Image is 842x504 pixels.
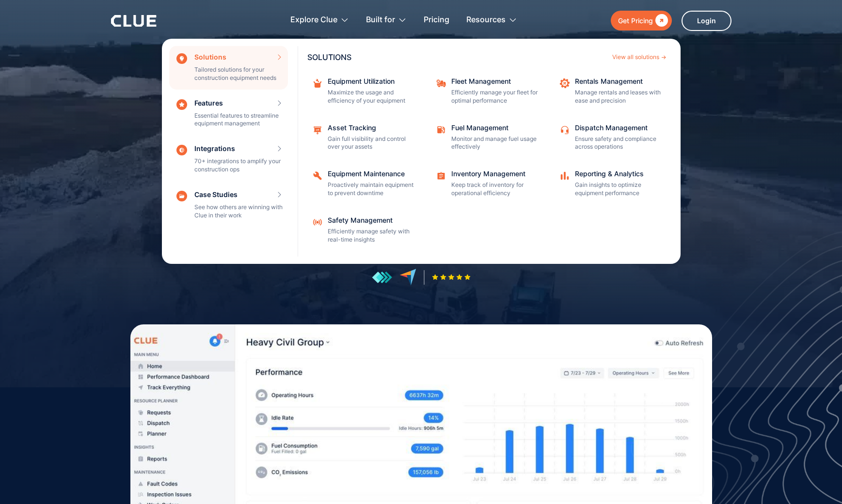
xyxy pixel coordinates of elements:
[312,217,323,228] img: Safety Management
[307,73,421,110] a: Equipment UtilizationMaximize the usage and efficiency of your equipment
[366,5,395,35] div: Built for
[431,120,545,156] a: Fuel ManagementMonitor and manage fuel usage effectively
[307,166,421,202] a: Equipment MaintenanceProactively maintain equipment to prevent downtime
[575,78,662,85] div: Rentals Management
[451,89,539,105] p: Efficiently manage your fleet for optimal performance
[618,15,653,27] div: Get Pricing
[328,124,415,131] div: Asset Tracking
[451,181,539,198] p: Keep track of inventory for operational efficiency
[111,36,731,264] nav: Explore Clue
[555,73,668,110] a: Rentals ManagementManage rentals and leases with ease and precision
[555,120,668,156] a: Dispatch ManagementEnsure safety and compliance across operations
[466,5,506,35] div: Resources
[328,135,415,152] p: Gain full visibility and control over your assets
[328,170,415,177] div: Equipment Maintenance
[290,5,337,35] div: Explore Clue
[575,89,662,105] p: Manage rentals and leases with ease and precision
[399,269,416,286] img: reviews at capterra
[436,78,446,89] img: fleet repair icon
[312,78,323,89] img: repairing box icon
[424,5,449,35] a: Pricing
[559,78,570,89] img: repair icon image
[612,54,659,60] div: View all solutions
[431,166,545,202] a: Inventory ManagementKeep track of inventory for operational efficiency
[575,170,662,177] div: Reporting & Analytics
[432,274,471,280] img: Five-star rating icon
[366,5,407,35] div: Built for
[307,212,421,249] a: Safety ManagementEfficiently manage safety with real-time insights
[451,124,539,131] div: Fuel Management
[555,166,668,202] a: Reporting & AnalyticsGain insights to optimize equipment performance
[431,73,545,110] a: Fleet ManagementEfficiently manage your fleet for optimal performance
[575,124,662,131] div: Dispatch Management
[328,228,415,244] p: Efficiently manage safety with real-time insights
[328,217,415,224] div: Safety Management
[559,170,570,181] img: analytics icon
[307,120,421,156] a: Asset TrackingGain full visibility and control over your assets
[611,11,672,31] a: Get Pricing
[575,181,662,198] p: Gain insights to optimize equipment performance
[328,78,415,85] div: Equipment Utilization
[466,5,517,35] div: Resources
[328,181,415,198] p: Proactively maintain equipment to prevent downtime
[682,11,731,31] a: Login
[328,89,415,105] p: Maximize the usage and efficiency of your equipment
[451,170,539,177] div: Inventory Management
[451,135,539,152] p: Monitor and manage fuel usage effectively
[372,271,392,284] img: reviews at getapp
[653,15,668,27] div: 
[612,54,666,60] a: View all solutions
[307,53,607,61] div: SOLUTIONS
[436,124,446,135] img: fleet fuel icon
[312,170,323,181] img: Repairing icon
[451,78,539,85] div: Fleet Management
[436,170,446,181] img: Task checklist icon
[575,135,662,152] p: Ensure safety and compliance across operations
[559,124,570,135] img: Customer support icon
[290,5,349,35] div: Explore Clue
[312,124,323,135] img: Maintenance management icon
